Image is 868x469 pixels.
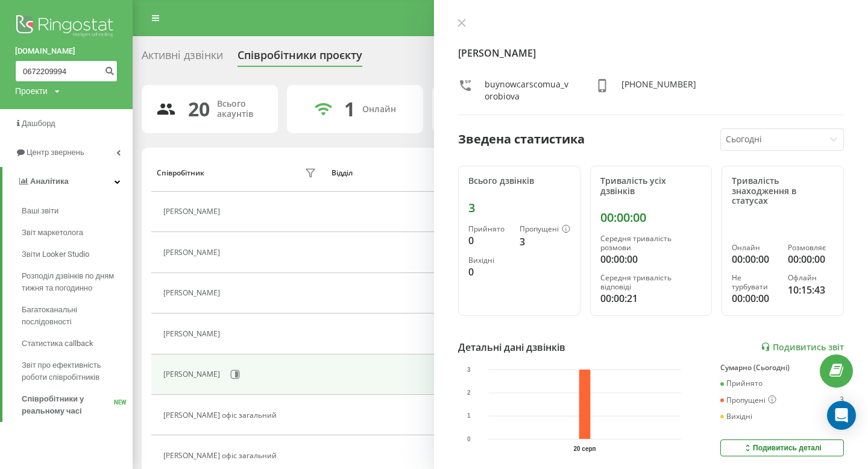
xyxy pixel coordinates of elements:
[600,176,702,197] div: Тривалість усіх дзвінків
[827,401,856,430] div: Open Intercom Messenger
[468,225,510,233] div: Прийнято
[720,412,752,421] div: Вихідні
[720,439,844,456] button: Подивитись деталі
[788,244,834,252] div: Розмовляє
[27,148,84,157] span: Центр звернень
[732,244,778,252] div: Онлайн
[22,205,58,217] span: Ваші звіти
[600,274,702,291] div: Середня тривалість відповіді
[520,225,570,234] div: Пропущені
[22,333,133,354] a: Статистика callback
[458,130,585,148] div: Зведена статистика
[217,99,263,119] div: Всього акаунтів
[15,12,118,42] img: Ringostat logo
[163,330,223,338] div: [PERSON_NAME]
[163,452,280,460] div: [PERSON_NAME] офіс загальний
[520,234,570,249] div: 3
[467,412,471,419] text: 1
[22,227,83,239] span: Звіт маркетолога
[621,78,696,102] div: [PHONE_NUMBER]
[600,234,702,252] div: Середня тривалість розмови
[720,379,763,388] div: Прийнято
[732,291,778,306] div: 00:00:00
[22,244,133,265] a: Звіти Looker Studio
[15,60,118,82] input: Пошук за номером
[22,299,133,333] a: Багатоканальні послідовності
[732,274,778,291] div: Не турбувати
[458,46,844,60] h4: [PERSON_NAME]
[22,248,89,260] span: Звіти Looker Studio
[22,393,114,417] span: Співробітники у реальному часі
[157,169,204,177] div: Співробітник
[732,176,834,206] div: Тривалість знаходження в статусах
[163,207,223,216] div: [PERSON_NAME]
[30,177,69,186] span: Аналiтика
[720,395,776,405] div: Пропущені
[788,274,834,282] div: Офлайн
[468,176,570,186] div: Всього дзвінків
[22,222,133,244] a: Звіт маркетолога
[600,252,702,266] div: 00:00:00
[468,256,510,265] div: Вихідні
[468,233,510,248] div: 0
[788,252,834,266] div: 00:00:00
[15,45,118,57] a: [DOMAIN_NAME]
[485,78,571,102] div: buynowcarscomua_vorobiova
[344,98,355,121] div: 1
[22,388,133,422] a: Співробітники у реальному часіNEW
[163,370,223,379] div: [PERSON_NAME]
[362,104,396,115] div: Онлайн
[22,304,127,328] span: Багатоканальні послідовності
[467,389,471,396] text: 2
[458,340,565,354] div: Детальні дані дзвінків
[732,252,778,266] div: 00:00:00
[573,445,596,452] text: 20 серп
[15,85,48,97] div: Проекти
[468,201,570,215] div: 3
[142,49,223,68] div: Активні дзвінки
[788,283,834,297] div: 10:15:43
[237,49,362,68] div: Співробітники проєкту
[600,291,702,306] div: 00:00:21
[22,200,133,222] a: Ваші звіти
[761,342,844,352] a: Подивитись звіт
[163,411,280,420] div: [PERSON_NAME] офіс загальний
[467,367,471,373] text: 3
[22,119,55,128] span: Дашборд
[163,289,223,297] div: [PERSON_NAME]
[468,265,510,279] div: 0
[163,248,223,257] div: [PERSON_NAME]
[467,436,471,442] text: 0
[720,364,844,372] div: Сумарно (Сьогодні)
[840,379,844,388] div: 0
[188,98,210,121] div: 20
[600,210,702,225] div: 00:00:00
[2,167,133,196] a: Аналiтика
[332,169,353,177] div: Відділ
[840,395,844,405] div: 3
[743,443,822,453] div: Подивитись деталі
[22,338,93,350] span: Статистика callback
[22,354,133,388] a: Звіт про ефективність роботи співробітників
[22,270,127,294] span: Розподіл дзвінків по дням тижня та погодинно
[22,359,127,383] span: Звіт про ефективність роботи співробітників
[22,265,133,299] a: Розподіл дзвінків по дням тижня та погодинно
